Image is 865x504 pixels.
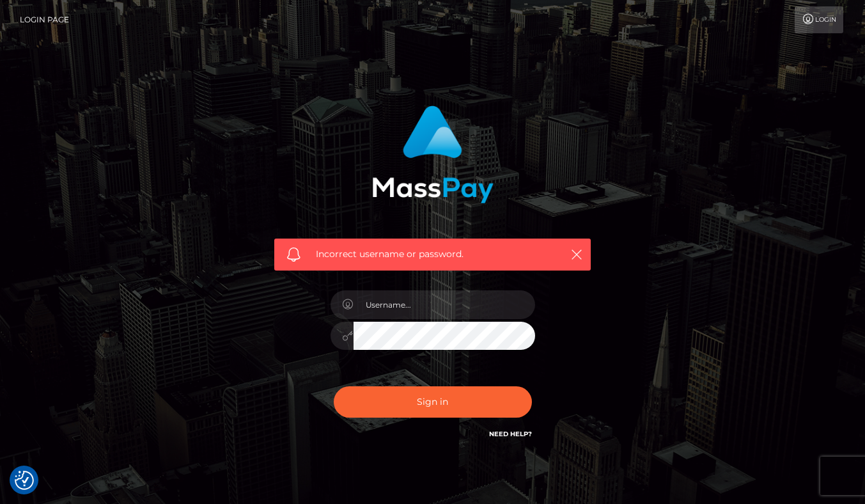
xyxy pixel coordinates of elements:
[489,430,532,438] a: Need Help?
[15,471,34,490] button: Consent Preferences
[795,6,843,33] a: Login
[354,290,535,319] input: Username...
[316,248,549,261] span: Incorrect username or password.
[372,106,494,203] img: MassPay Login
[15,471,34,490] img: Revisit consent button
[334,386,532,418] button: Sign in
[20,6,69,33] a: Login Page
